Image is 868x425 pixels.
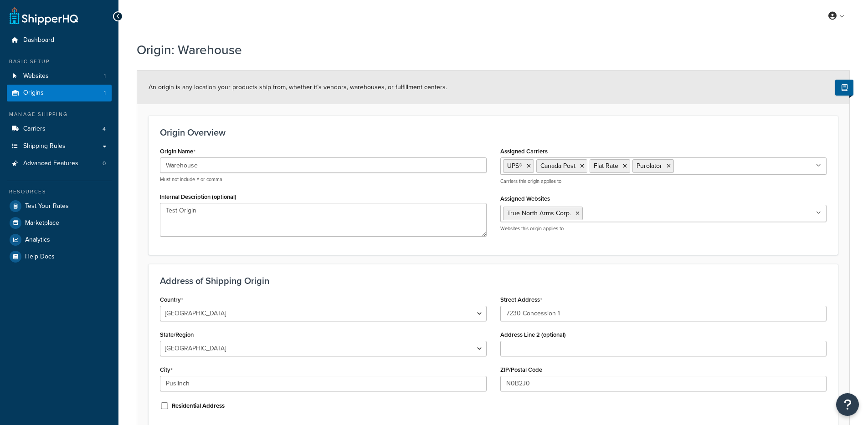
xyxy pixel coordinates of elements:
span: An origin is any location your products ship from, whether it’s vendors, warehouses, or fulfillme... [149,82,447,92]
label: ZIP/Postal Code [500,366,542,373]
label: Assigned Websites [500,195,550,202]
h3: Origin Overview [160,127,827,137]
span: 1 [104,89,106,97]
li: Websites [7,68,112,85]
div: Resources [7,188,112,196]
h1: Origin: Warehouse [137,41,838,59]
a: Websites1 [7,68,112,85]
label: State/Region [160,331,194,338]
label: Address Line 2 (optional) [500,331,566,338]
span: 0 [103,160,106,167]
label: Country [160,296,183,304]
span: Carriers [23,125,46,133]
span: Marketplace [25,219,59,227]
span: Advanced Features [23,160,78,167]
span: Help Docs [25,253,55,261]
a: Dashboard [7,32,112,49]
p: Carriers this origin applies to [500,178,827,185]
div: Manage Shipping [7,111,112,118]
li: Carriers [7,121,112,137]
span: Websites [23,72,49,80]
h3: Address of Shipping Origin [160,276,827,286]
li: Advanced Features [7,155,112,172]
label: Origin Name [160,148,195,155]
span: Analytics [25,236,50,244]
span: Origins [23,89,44,97]
a: Marketplace [7,215,112,231]
a: Carriers4 [7,121,112,137]
span: True North Arms Corp. [507,208,571,218]
span: Dashboard [23,36,54,44]
span: Test Your Rates [25,202,69,210]
span: Canada Post [540,161,575,171]
p: Websites this origin applies to [500,225,827,232]
span: 1 [104,72,106,80]
span: Purolator [637,161,662,171]
span: 4 [103,125,106,133]
li: Origins [7,85,112,101]
a: Shipping Rules [7,138,112,155]
a: Test Your Rates [7,198,112,214]
button: Show Help Docs [835,80,853,96]
span: UPS® [507,161,522,171]
label: Assigned Carriers [500,148,548,155]
label: City [160,366,173,374]
a: Origins1 [7,85,112,101]
button: Open Resource Center [836,393,859,416]
a: Advanced Features0 [7,155,112,172]
span: Shipping Rules [23,142,66,150]
textarea: Test Origin [160,203,487,237]
a: Analytics [7,232,112,248]
span: Flat Rate [594,161,618,171]
a: Help Docs [7,248,112,265]
div: Basic Setup [7,58,112,66]
label: Street Address [500,296,542,304]
p: Must not include # or comma [160,176,487,183]
label: Internal Description (optional) [160,193,236,200]
label: Residential Address [172,402,225,410]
